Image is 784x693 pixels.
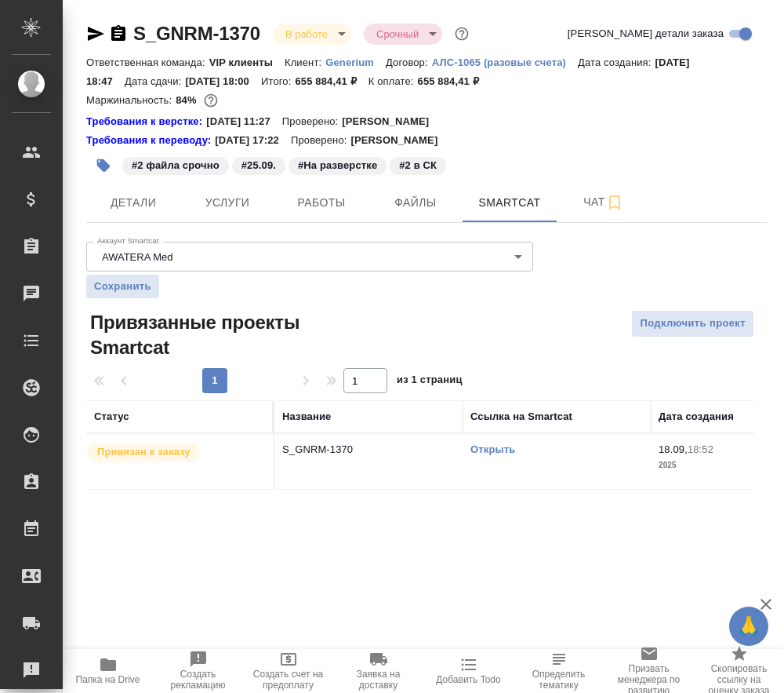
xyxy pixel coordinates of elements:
button: Сохранить [86,275,159,298]
p: 18.09, [659,443,688,455]
p: #На разверстке [298,158,377,173]
p: 18:52 [688,443,713,455]
div: Ссылка на Smartcat [470,409,572,425]
button: Доп статусы указывают на важность/срочность заказа [452,24,472,44]
span: Чат [566,192,641,212]
span: Файлы [378,193,453,213]
p: #2 в СК [399,158,437,173]
span: Подключить проект [640,315,746,333]
span: Работы [284,193,359,213]
p: S_GNRM-1370 [282,442,455,458]
button: AWATERA Med [97,250,178,264]
a: S_GNRM-1370 [133,23,260,44]
p: Договор: [386,57,432,68]
p: Клиент: [285,57,325,68]
a: АЛС-1065 (разовые счета) [432,55,578,68]
span: из 1 страниц [397,370,463,393]
div: В работе [364,24,442,45]
div: Нажми, чтобы открыть папку с инструкцией [86,114,206,129]
p: К оплате: [368,75,418,87]
span: 2 в СК [388,158,448,171]
p: Generium [325,57,386,68]
p: Ответственная команда: [86,57,209,68]
span: 🙏 [735,610,762,643]
p: #2 файла срочно [132,158,220,173]
p: Проверено: [291,133,351,148]
p: [DATE] 18:00 [185,75,261,87]
span: Услуги [190,193,265,213]
svg: Подписаться [605,193,624,212]
p: [DATE] 17:22 [215,133,291,148]
div: Название [282,409,331,425]
p: АЛС-1065 (разовые счета) [432,57,578,68]
a: Открыть [470,443,515,455]
a: Требования к верстке: [86,114,206,129]
div: AWATERA Med [86,242,533,272]
span: Привязанные проекты Smartcat [86,310,313,360]
p: [PERSON_NAME] [350,133,449,148]
button: Срочный [372,27,423,41]
div: Дата создания [659,409,734,425]
span: Детали [96,193,171,213]
button: В работе [281,27,332,41]
p: Привязан к заказу [97,444,191,460]
p: Дата сдачи: [125,75,185,87]
a: Требования к переводу: [86,133,215,148]
p: Итого: [261,75,295,87]
button: Подключить проект [631,310,754,337]
p: 655 884,41 ₽ [295,75,368,87]
p: 655 884,41 ₽ [418,75,491,87]
p: Проверено: [282,114,343,129]
span: На разверстке [287,158,388,171]
button: 71896.08 RUB; 6990.02 UAH; [201,90,221,111]
span: Smartcat [472,193,547,213]
p: 84% [176,94,200,106]
div: Нажми, чтобы открыть папку с инструкцией [86,133,215,148]
p: Дата создания: [578,57,655,68]
button: 🙏 [729,607,768,646]
p: [DATE] 11:27 [206,114,282,129]
div: Статус [94,409,129,425]
p: Маржинальность: [86,94,176,106]
button: Скопировать ссылку [109,24,128,43]
div: В работе [273,24,351,45]
button: Добавить тэг [86,148,121,183]
button: Скопировать ссылку для ЯМессенджера [86,24,105,43]
span: [PERSON_NAME] детали заказа [568,26,724,42]
p: [PERSON_NAME] [342,114,441,129]
p: #25.09. [241,158,276,173]
span: Сохранить [94,279,151,294]
span: 2 файла срочно [121,158,230,171]
p: VIP клиенты [209,57,285,68]
a: Generium [325,55,386,68]
span: 25.09. [230,158,287,171]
